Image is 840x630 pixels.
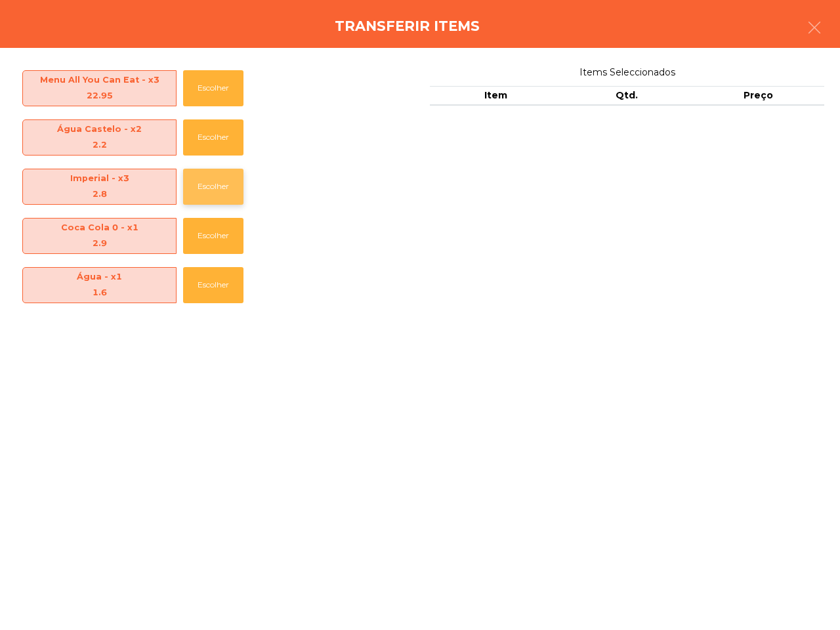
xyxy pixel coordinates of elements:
span: Coca Cola 0 - x1 [23,220,176,252]
span: Água - x1 [23,269,176,301]
div: 22.95 [23,88,176,104]
button: Escolher [183,70,243,106]
div: 2.2 [23,137,176,153]
button: Escolher [183,218,243,254]
button: Escolher [183,169,243,205]
span: Água Castelo - x2 [23,121,176,154]
div: 2.9 [23,236,176,251]
button: Escolher [183,119,243,156]
span: Menu All You Can Eat - x3 [23,72,176,104]
th: Item [430,86,561,106]
h4: Transferir items [335,16,480,36]
th: Qtd. [561,86,692,106]
span: Items Seleccionados [430,64,824,81]
div: 1.6 [23,285,176,301]
span: Imperial - x3 [23,171,176,203]
th: Preço [693,86,824,106]
div: 2.8 [23,186,176,202]
button: Escolher [183,267,243,303]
